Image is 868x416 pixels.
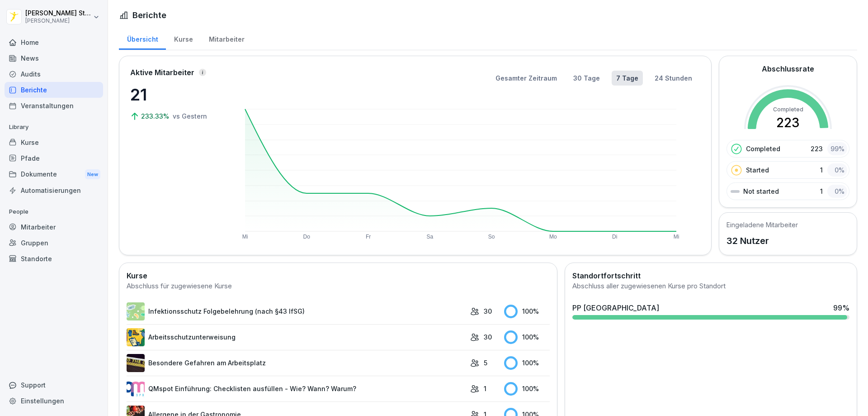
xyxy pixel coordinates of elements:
[572,281,849,292] div: Abschluss aller zugewiesenen Kurse pro Standort
[569,71,604,86] button: 30 Tage
[303,234,311,240] text: Do
[820,186,823,196] p: 1
[127,328,145,346] img: bgsrfyvhdm6180ponve2jajk.png
[5,66,103,82] a: Audits
[127,270,550,281] h2: Kurse
[820,165,823,175] p: 1
[811,144,823,153] p: 223
[127,281,550,292] div: Abschluss für zugewiesene Kurse
[746,165,769,175] p: Started
[833,302,849,313] div: 99 %
[5,205,103,219] p: People
[141,111,171,121] p: 233.33%
[5,166,103,183] div: Dokumente
[127,302,466,320] a: Infektionsschutz Folgebelehrung (nach §43 IfSG)
[827,185,847,198] div: 0 %
[5,251,103,267] a: Standorte
[746,144,780,153] p: Completed
[5,98,103,114] a: Veranstaltungen
[201,27,252,50] a: Mitarbeiter
[5,393,103,409] a: Einstellungen
[612,71,643,86] button: 7 Tage
[127,380,466,398] a: QMspot Einführung: Checklisten ausfüllen - Wie? Wann? Warum?
[366,234,371,240] text: Fr
[827,142,847,155] div: 99 %
[726,234,798,248] p: 32 Nutzer
[572,302,659,313] div: PP [GEOGRAPHIC_DATA]
[5,219,103,235] a: Mitarbeiter
[242,234,248,240] text: Mi
[504,305,550,318] div: 100 %
[5,134,103,150] a: Kurse
[572,270,849,281] h2: Standortfortschritt
[491,71,561,86] button: Gesamter Zeitraum
[5,150,103,166] a: Pfade
[504,382,550,396] div: 100 %
[484,384,486,393] p: 1
[25,18,91,24] p: [PERSON_NAME]
[762,63,814,74] h2: Abschlussrate
[488,234,495,240] text: So
[5,82,103,98] a: Berichte
[132,9,166,21] h1: Berichte
[119,27,166,50] a: Übersicht
[127,380,145,398] img: rsy9vu330m0sw5op77geq2rv.png
[166,27,201,50] a: Kurse
[5,50,103,66] a: News
[743,186,779,196] p: Not started
[5,34,103,50] a: Home
[484,306,492,316] p: 30
[127,354,466,372] a: Besondere Gefahren am Arbeitsplatz
[130,82,221,107] p: 21
[650,71,697,86] button: 24 Stunden
[827,163,847,177] div: 0 %
[504,330,550,344] div: 100 %
[504,356,550,370] div: 100 %
[612,234,617,240] text: Di
[127,328,466,346] a: Arbeitsschutzunterweisung
[5,182,103,198] a: Automatisierungen
[5,377,103,393] div: Support
[127,354,145,372] img: zq4t51x0wy87l3xh8s87q7rq.png
[427,234,434,240] text: Sa
[726,220,798,230] h5: Eingeladene Mitarbeiter
[484,332,492,342] p: 30
[127,302,145,320] img: tgff07aey9ahi6f4hltuk21p.png
[569,299,853,323] a: PP [GEOGRAPHIC_DATA]99%
[25,10,91,17] p: [PERSON_NAME] Stambolov
[5,120,103,134] p: Library
[5,166,103,183] a: DokumenteNew
[173,111,207,121] p: vs Gestern
[674,234,679,240] text: Mi
[5,235,103,251] a: Gruppen
[484,358,487,368] p: 5
[549,234,557,240] text: Mo
[130,67,194,78] p: Aktive Mitarbeiter
[85,169,100,180] div: New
